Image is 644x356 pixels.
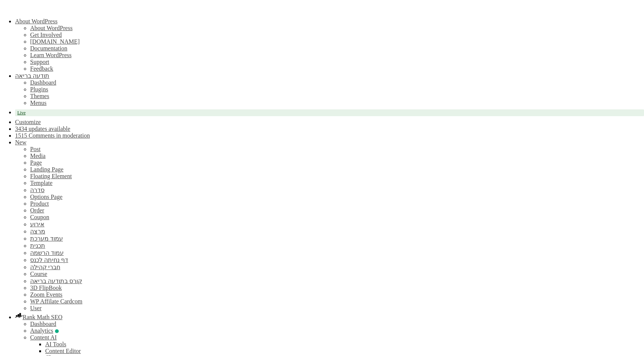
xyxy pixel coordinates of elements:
[30,327,59,334] a: Review analytics and sitemaps
[30,291,63,298] a: Zoom Events
[30,285,62,291] a: 3D FlipBook
[30,25,73,31] a: About WordPress
[15,38,644,72] ul: About WordPress
[30,79,56,86] a: Dashboard
[23,314,63,320] span: Rank Math SEO
[30,173,72,179] a: Floating Element
[30,214,49,220] a: Coupon
[30,334,57,341] a: Content AI
[15,132,21,139] span: 15
[30,153,46,159] a: Media
[30,93,49,99] a: Themes
[30,305,41,311] a: User
[30,207,44,214] a: Order
[30,32,62,38] a: Get Involved
[30,86,48,92] a: Plugins
[30,166,63,173] a: Landing Page
[30,194,63,200] a: Options Page
[30,38,80,45] a: [DOMAIN_NAME]
[30,221,44,227] a: אירוע
[30,242,45,249] a: תכנית
[30,65,53,72] a: Feedback
[15,73,49,79] a: תודעה בריאה
[15,119,41,125] a: Customize
[45,348,81,354] a: Content AI Editor
[30,278,82,284] a: קורס בתודעה בריאה
[30,45,67,52] a: Documentation
[21,126,70,132] span: 34 updates available
[30,271,47,277] a: Course
[45,341,66,347] a: Content AI Tools
[30,235,63,242] a: עמוד מערכת
[30,180,52,186] a: Template
[30,257,68,263] a: דף נחיתה לכנס
[15,126,21,132] span: 34
[30,146,41,152] a: Post
[30,321,56,327] a: Dashboard
[15,314,63,320] a: Rank Math Dashboard
[30,52,72,58] a: Learn WordPress
[30,250,64,256] a: עמוד הרשמה
[30,187,44,193] a: סדרה
[30,228,45,235] a: מרצה
[21,132,90,139] span: 15 Comments in moderation
[15,25,644,38] ul: About WordPress
[30,59,49,65] a: Support
[30,159,42,166] a: Page
[15,139,26,145] span: New
[30,298,82,304] a: WP Affilate Cardcom
[15,79,644,93] ul: תודעה בריאה
[30,100,47,106] a: Menus
[15,146,644,312] ul: New
[30,264,60,270] a: חברי קהילה
[15,109,644,116] a: Live
[15,93,644,106] ul: תודעה בריאה
[30,200,49,207] a: Product
[15,18,58,24] span: About WordPress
